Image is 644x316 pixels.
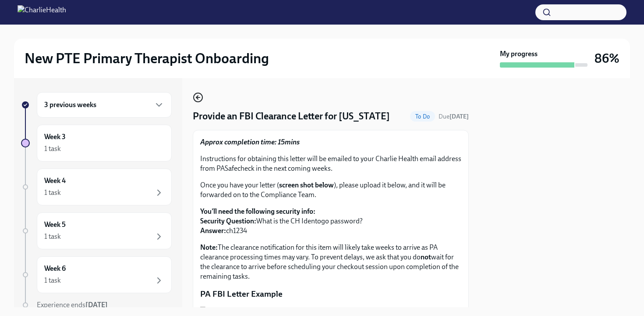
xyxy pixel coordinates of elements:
strong: My progress [500,49,538,59]
div: 1 task [44,276,61,285]
a: Week 31 task [21,125,172,162]
strong: [DATE] [85,301,108,309]
strong: You'll need the following security info: [200,207,315,215]
strong: Security Question: [200,217,256,225]
div: 1 task [44,144,61,154]
h6: Week 4 [44,176,66,186]
h3: 86% [594,50,619,66]
div: 3 previous weeks [37,92,172,118]
h4: Provide an FBI Clearance Letter for [US_STATE] [193,110,390,123]
p: The clearance notification for this item will likely take weeks to arrive as PA clearance process... [200,243,461,281]
strong: Answer: [200,226,226,235]
div: 1 task [44,188,61,197]
h6: Week 3 [44,132,66,142]
a: Week 51 task [21,212,172,249]
strong: screen shot below [279,181,334,189]
h6: Week 5 [44,220,66,230]
strong: [DATE] [449,113,469,120]
img: CharlieHealth [18,5,66,19]
a: Week 61 task [21,256,172,293]
p: Instructions for obtaining this letter will be emailed to your Charlie Health email address from ... [200,154,461,173]
div: 1 task [44,232,61,241]
span: October 23rd, 2025 10:00 [439,112,469,121]
span: Due [439,113,469,120]
h2: New PTE Primary Therapist Onboarding [25,50,269,67]
a: Week 41 task [21,169,172,205]
p: PA FBI Letter Example [200,288,461,300]
span: Experience ends [37,301,108,309]
h6: 3 previous weeks [44,100,96,110]
span: To Do [410,113,435,120]
strong: Note: [200,243,218,251]
p: What is the CH Identogo password? ch1234 [200,207,461,236]
strong: Approx completion time: 15mins [200,138,300,146]
p: Once you have your letter ( ), please upload it below, and it will be forwarded on to the Complia... [200,180,461,200]
h6: Week 6 [44,264,66,273]
strong: not [421,253,431,261]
